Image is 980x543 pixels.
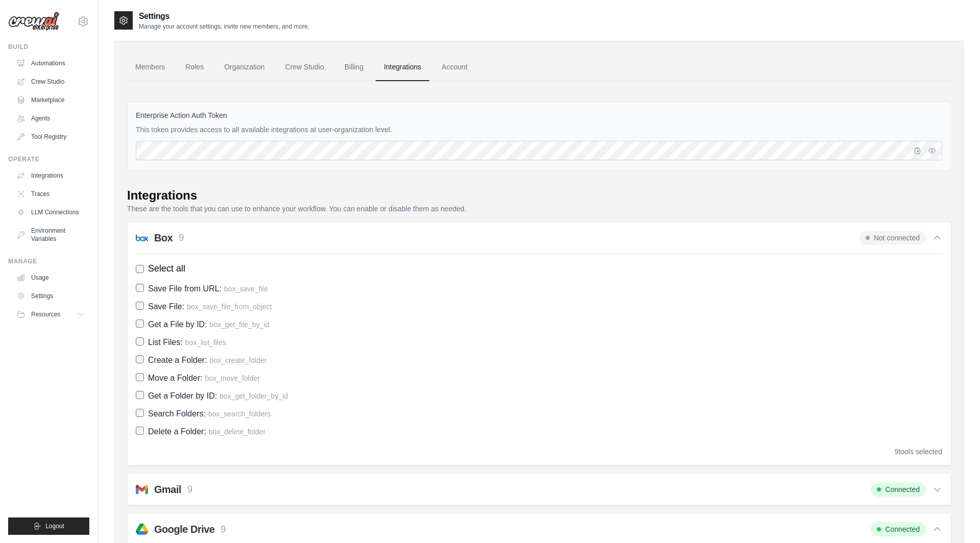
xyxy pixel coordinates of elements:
[136,284,144,292] input: Save File from URL: box_save_file
[136,319,144,328] input: Get a File by ID: box_get_file_by_id
[860,231,926,245] span: Not connected
[136,265,144,273] input: Select all
[136,125,942,135] p: This token provides access to all available integrations at user-organization level.
[148,374,203,382] span: Move a Folder:
[136,523,148,535] img: googledrive.svg
[205,374,260,382] span: box_move_folder
[136,373,144,381] input: Move a Folder: box_move_folder
[136,355,144,363] input: Create a Folder: box_create_folder
[871,482,926,497] span: Connected
[136,409,144,417] input: Search Folders: box_search_folders
[220,523,226,536] p: 9
[185,338,226,347] span: box_list_files
[277,54,332,81] a: Crew Studio
[8,257,89,265] div: Manage
[179,231,184,245] p: 9
[148,356,207,364] span: Create a Folder:
[12,223,89,247] a: Environment Variables
[154,231,173,245] h2: Box
[136,483,148,496] img: gmail.svg
[871,522,926,536] span: Connected
[210,320,269,329] span: box_get_file_by_id
[12,269,89,286] a: Usage
[12,73,89,90] a: Crew Studio
[12,167,89,184] a: Integrations
[224,285,268,293] span: box_save_file
[8,155,89,163] div: Operate
[895,448,899,456] span: 9
[8,43,89,51] div: Build
[187,483,192,497] p: 9
[376,54,429,81] a: Integrations
[136,302,144,310] input: Save File: box_save_file_from_object
[187,303,272,311] span: box_save_file_from_object
[154,522,214,536] h2: Google Drive
[12,306,89,323] button: Resources
[45,522,64,530] span: Logout
[154,482,181,497] h2: Gmail
[209,428,265,436] span: box_delete_folder
[148,320,207,329] span: Get a File by ID:
[148,409,206,418] span: Search Folders:
[208,410,271,418] span: box_search_folders
[148,427,206,436] span: Delete a Folder:
[148,262,185,276] span: Select all
[210,356,267,364] span: box_create_folder
[31,310,60,318] span: Resources
[136,427,144,435] input: Delete a Folder: box_delete_folder
[12,110,89,127] a: Agents
[12,288,89,304] a: Settings
[136,337,144,345] input: List Files: box_list_files
[127,54,173,81] a: Members
[12,129,89,145] a: Tool Registry
[177,54,212,81] a: Roles
[136,110,942,120] label: Enterprise Action Auth Token
[433,54,476,81] a: Account
[12,55,89,71] a: Automations
[127,204,951,214] p: These are the tools that you can use to enhance your workflow. You can enable or disable them as ...
[139,22,309,31] p: Manage your account settings, invite new members, and more.
[219,392,288,400] span: box_get_folder_by_id
[8,517,89,535] button: Logout
[148,302,184,311] span: Save File:
[148,284,222,293] span: Save File from URL:
[12,204,89,220] a: LLM Connections
[895,447,942,457] div: tools selected
[148,338,183,347] span: List Files:
[336,54,372,81] a: Billing
[148,391,217,400] span: Get a Folder by ID:
[136,391,144,399] input: Get a Folder by ID: box_get_folder_by_id
[127,187,197,204] div: Integrations
[139,10,309,22] h2: Settings
[8,12,59,31] img: Logo
[216,54,273,81] a: Organization
[12,186,89,202] a: Traces
[136,232,148,244] img: box.svg
[12,92,89,108] a: Marketplace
